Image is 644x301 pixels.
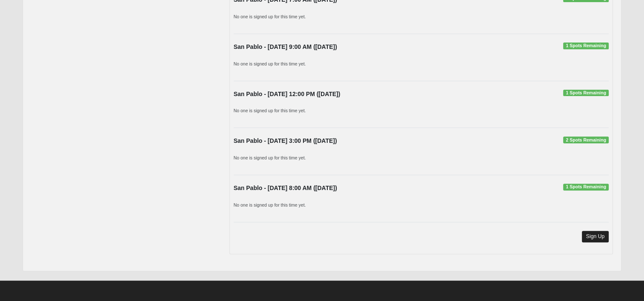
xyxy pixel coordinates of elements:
[582,231,609,242] a: Sign Up
[234,43,337,50] strong: San Pablo - [DATE] 9:00 AM ([DATE])
[234,137,337,144] strong: San Pablo - [DATE] 3:00 PM ([DATE])
[563,184,609,190] span: 1 Spots Remaining
[563,90,609,97] span: 1 Spots Remaining
[563,136,609,143] span: 2 Spots Remaining
[234,14,306,19] small: No one is signed up for this time yet.
[234,91,341,97] strong: San Pablo - [DATE] 12:00 PM ([DATE])
[234,155,306,160] small: No one is signed up for this time yet.
[234,61,306,66] small: No one is signed up for this time yet.
[563,43,609,49] span: 1 Spots Remaining
[234,108,306,113] small: No one is signed up for this time yet.
[234,185,337,191] strong: San Pablo - [DATE] 8:00 AM ([DATE])
[234,202,306,207] small: No one is signed up for this time yet.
